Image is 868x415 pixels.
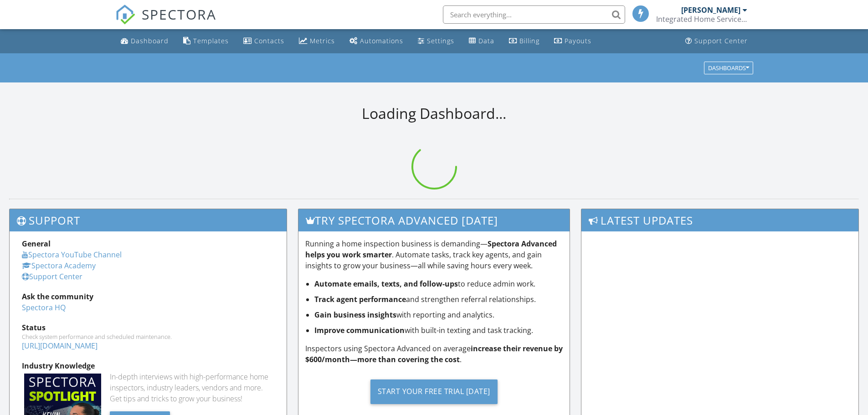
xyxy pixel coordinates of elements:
a: Start Your Free Trial [DATE] [305,372,563,411]
a: Dashboard [117,33,172,50]
div: Automations [360,36,403,45]
h3: Try spectora advanced [DATE] [298,209,570,231]
div: Support Center [694,36,748,45]
div: Templates [193,36,229,45]
div: Data [478,36,494,45]
h3: Support [10,209,287,231]
strong: Track agent performance [314,294,406,304]
div: Billing [519,36,539,45]
a: Payouts [550,33,595,50]
span: SPECTORA [142,5,216,24]
div: Check system performance and scheduled maintenance. [22,333,274,340]
div: Contacts [254,36,284,45]
div: Settings [427,36,454,45]
strong: Automate emails, texts, and follow-ups [314,279,458,289]
a: Support Center [22,272,82,282]
a: Billing [505,33,543,50]
li: and strengthen referral relationships. [314,294,563,305]
p: Running a home inspection business is demanding— . Automate tasks, track key agents, and gain ins... [305,238,563,271]
div: Integrated Home Services and Consulting, Inc. [656,15,747,24]
input: Search everything... [443,5,625,24]
div: Ask the community [22,291,274,302]
strong: General [22,239,51,249]
a: SPECTORA [115,12,216,31]
div: Metrics [310,36,335,45]
a: Data [465,33,498,50]
button: Dashboards [704,61,753,74]
a: [URL][DOMAIN_NAME] [22,341,98,351]
a: Spectora HQ [22,302,66,313]
a: Spectora YouTube Channel [22,250,122,260]
li: with reporting and analytics. [314,309,563,320]
li: with built-in texting and task tracking. [314,325,563,336]
a: Automations (Basic) [346,33,407,50]
a: Contacts [240,33,288,50]
div: [PERSON_NAME] [681,5,740,15]
img: The Best Home Inspection Software - Spectora [115,5,135,25]
a: Spectora Academy [22,261,96,271]
a: Metrics [295,33,339,50]
strong: Improve communication [314,325,405,335]
h3: Latest Updates [581,209,858,231]
a: Templates [180,33,232,50]
div: Payouts [565,36,591,45]
p: Inspectors using Spectora Advanced on average . [305,343,563,365]
a: Settings [414,33,458,50]
div: Status [22,322,274,333]
div: Industry Knowledge [22,360,274,371]
strong: increase their revenue by $600/month—more than covering the cost [305,343,563,364]
strong: Spectora Advanced helps you work smarter [305,239,557,260]
a: Support Center [682,33,751,50]
div: Start Your Free Trial [DATE] [370,379,498,404]
div: Dashboards [708,65,749,71]
div: In-depth interviews with high-performance home inspectors, industry leaders, vendors and more. Ge... [110,371,274,404]
li: to reduce admin work. [314,278,563,289]
div: Dashboard [131,36,169,45]
strong: Gain business insights [314,310,396,320]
